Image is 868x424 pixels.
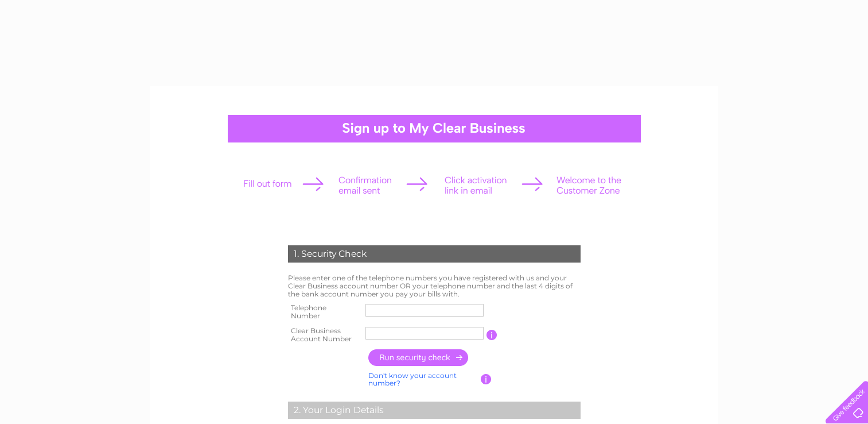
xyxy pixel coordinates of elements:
[486,330,497,340] input: Information
[285,323,363,346] th: Clear Business Account Number
[285,271,583,300] td: Please enter one of the telephone numbers you have registered with us and your Clear Business acc...
[481,374,492,384] input: Information
[285,300,363,323] th: Telephone Number
[368,371,457,388] a: Don't know your account number?
[288,245,581,263] div: 1. Security Check
[288,402,581,419] div: 2. Your Login Details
